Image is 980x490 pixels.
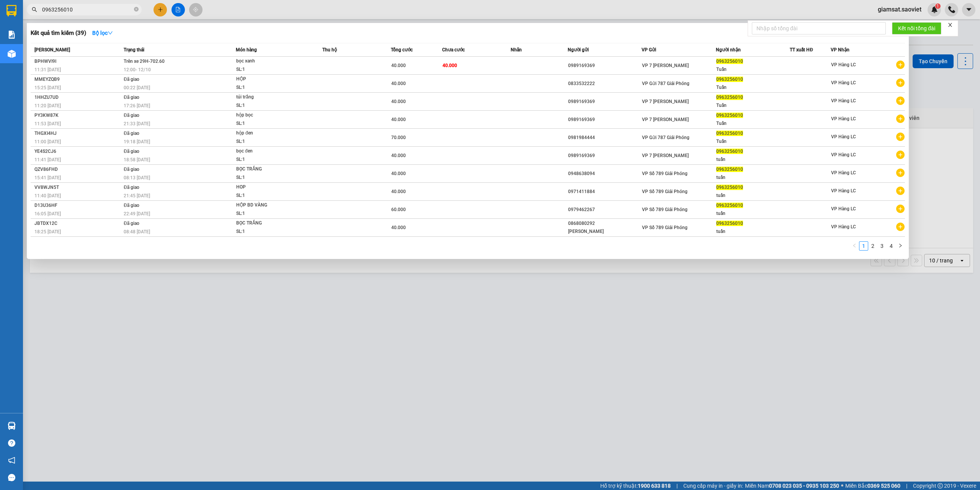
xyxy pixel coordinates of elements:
[86,27,119,39] button: Bộ lọcdown
[236,156,294,164] div: SL: 1
[896,115,905,123] span: plus-circle
[896,241,905,251] button: right
[391,63,406,68] span: 40.000
[831,188,856,193] span: VP Hàng LC
[391,207,406,212] span: 60.000
[642,153,689,158] span: VP 7 [PERSON_NAME]
[716,102,790,110] div: Tuấn
[898,243,903,248] span: right
[34,47,70,52] span: [PERSON_NAME]
[34,175,61,180] span: 15:41 [DATE]
[642,189,688,194] span: VP Số 789 Giải Phóng
[896,151,905,159] span: plus-circle
[391,47,413,52] span: Tổng cước
[34,85,61,90] span: 15:25 [DATE]
[568,228,642,236] div: [PERSON_NAME]
[947,22,953,28] span: close
[34,67,61,72] span: 11:31 [DATE]
[831,62,856,67] span: VP Hàng LC
[236,228,294,236] div: SL: 1
[642,47,656,52] span: VP Gửi
[34,93,121,102] div: 1HHZU7UD
[878,242,886,250] a: 3
[124,47,144,52] span: Trạng thái
[716,59,743,64] span: 0963256010
[124,157,150,162] span: 18:58 [DATE]
[236,165,294,174] div: BỌC TRẮNG
[236,129,294,138] div: hộp đen
[868,241,877,251] li: 2
[8,439,15,447] span: question-circle
[391,153,406,158] span: 40.000
[716,131,743,136] span: 0963256010
[34,75,121,84] div: MMEYZQB9
[34,129,121,138] div: THGXI4HJ
[124,185,139,190] span: Đã giao
[124,221,139,226] span: Đã giao
[124,113,139,118] span: Đã giao
[716,167,743,172] span: 0963256010
[236,201,294,210] div: HỘP BD VÀNG
[124,203,139,208] span: Đã giao
[34,139,61,144] span: 11:00 [DATE]
[31,29,86,37] h3: Kết quả tìm kiếm ( 39 )
[716,228,790,236] div: tuấn
[236,138,294,146] div: SL: 1
[752,22,886,34] input: Nhập số tổng đài
[34,229,61,234] span: 18:25 [DATE]
[887,241,896,251] li: 4
[716,221,743,226] span: 0963256010
[831,224,856,229] span: VP Hàng LC
[568,152,642,160] div: 0989169369
[124,77,139,82] span: Đã giao
[642,63,689,68] span: VP 7 [PERSON_NAME]
[391,81,406,86] span: 40.000
[34,220,121,228] div: JBTDX12C
[896,61,905,69] span: plus-circle
[568,188,642,196] div: 0971411884
[716,185,743,190] span: 0963256010
[124,59,165,64] span: Trên xe 29H-702.60
[124,67,151,72] span: 12:00 - 12/10
[124,193,150,198] span: 21:45 [DATE]
[716,120,790,128] div: Tuấn
[850,241,859,251] button: left
[831,206,856,211] span: VP Hàng LC
[869,242,877,250] a: 2
[568,134,642,142] div: 0981984444
[236,192,294,200] div: SL: 1
[124,149,139,154] span: Đã giao
[236,111,294,120] div: hộp bọc
[7,5,16,16] img: logo-vxr
[124,121,150,126] span: 21:33 [DATE]
[391,135,406,140] span: 70.000
[124,175,150,180] span: 08:13 [DATE]
[32,7,37,12] span: search
[391,171,406,176] span: 40.000
[42,5,132,14] input: Tìm tên, số ĐT hoặc mã đơn
[831,152,856,157] span: VP Hàng LC
[34,193,61,198] span: 11:40 [DATE]
[568,98,642,106] div: 0989169369
[716,138,790,146] div: Tuấn
[236,57,294,66] div: bọc xanh
[236,66,294,74] div: SL: 1
[511,47,522,52] span: Nhãn
[716,66,790,74] div: Tuấn
[236,219,294,228] div: BỌC TRẮNG
[898,24,935,33] span: Kết nối tổng đài
[8,457,15,464] span: notification
[716,192,790,200] div: tuấn
[892,22,941,34] button: Kết nối tổng đài
[568,170,642,178] div: 0948638094
[716,203,743,208] span: 0963256010
[236,174,294,182] div: SL: 1
[850,241,859,251] li: Previous Page
[34,103,61,108] span: 11:20 [DATE]
[92,30,113,36] strong: Bộ lọc
[391,99,406,104] span: 40.000
[124,229,150,234] span: 08:48 [DATE]
[34,111,121,120] div: PY3KW87K
[642,135,689,140] span: VP Gửi 787 Giải Phóng
[8,31,16,39] img: solution-icon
